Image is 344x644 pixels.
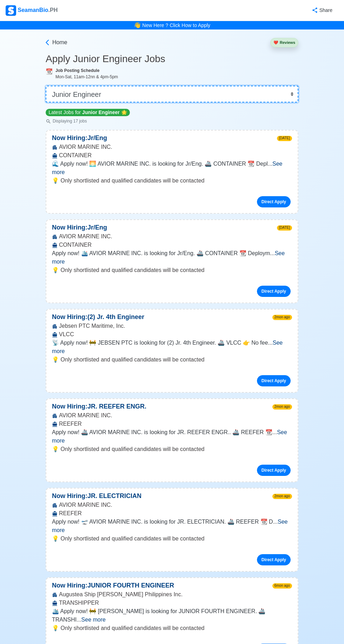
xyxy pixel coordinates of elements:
[52,161,283,175] span: See more
[55,68,99,73] b: Job Posting Schedule
[257,375,291,386] a: Direct Apply
[273,40,278,45] span: heart
[46,143,298,160] div: AVIOR MARINE INC. CONTAINER
[272,315,292,320] span: 2mon ago
[52,250,270,256] span: Apply now! 🛳️ AVIOR MARINE INC. is looking for Jr/Eng. 🚢 CONTAINER 📆 Deploym
[82,109,120,115] span: Junior Engineer
[277,136,292,141] span: [DATE]
[81,617,106,623] span: See more
[272,404,292,410] span: 2mon ago
[46,491,147,501] p: Now Hiring: JR. ELECTRICIAN
[52,624,292,632] p: 💡 Only shortlisted and qualified candidates will be contacted
[52,38,67,47] span: Home
[272,583,292,589] span: 6mon ago
[77,617,106,623] span: ...
[257,196,291,207] a: Direct Apply
[270,38,298,47] button: heartReviews
[52,161,268,167] span: 🌊 Apply now! 🌅 AVIOR MARINE INC. is looking for Jr/Eng. 🚢 CONTAINER 📆 Depl
[46,581,180,590] p: Now Hiring: JUNIOR FOURTH ENGINEER
[6,5,58,16] div: SeamanBio
[46,109,130,116] p: Latest Jobs for
[46,411,298,428] div: AVIOR MARINE INC. REEFER
[52,535,292,543] p: 💡 Only shortlisted and qualified candidates will be contacted
[272,494,292,499] span: 2mon ago
[46,133,113,143] p: Now Hiring: Jr/Eng
[52,519,273,525] span: Apply now! 🛫 AVIOR MARINE INC. is looking for JR. ELECTRICIAN. 🚢 REEFER 📆 D
[46,68,53,74] span: calendar
[52,429,287,444] span: See more
[52,429,272,435] span: Apply now! 🚢 AVIOR MARINE INC. is looking for JR. REEFER ENGR.. 🚢 REEFER 📆
[44,38,67,47] a: Home
[132,20,143,31] span: bell
[142,22,210,28] a: New Here ? Click How to Apply
[55,74,298,80] div: Mon-Sat, 11am-12nn & 4pm-5pm
[257,554,291,565] a: Direct Apply
[52,340,268,346] span: 📡 Apply now! 🚧 JEBSEN PTC is looking for (2) Jr. 4th Engineer. 🚢 VLCC 👉 No fee
[46,322,298,339] div: Jebsen PTC Maritime, Inc. VLCC
[52,161,283,175] span: ...
[52,266,292,274] p: 💡 Only shortlisted and qualified candidates will be contacted
[46,118,130,124] p: Displaying 17 jobs
[52,177,292,185] p: 💡 Only shortlisted and qualified candidates will be contacted
[46,53,298,65] h3: Apply Junior Engineer Jobs
[257,465,291,476] a: Direct Apply
[46,223,113,232] p: Now Hiring: Jr/Eng
[46,590,298,607] div: Augustea Ship [PERSON_NAME] Philippines Inc. TRANSHIPPER
[52,429,287,444] span: ...
[305,4,338,17] button: Share
[46,232,298,249] div: AVIOR MARINE INC. CONTAINER
[277,225,292,231] span: [DATE]
[6,5,16,16] img: Logo
[46,312,150,322] p: Now Hiring: (2) Jr. 4th Engineer
[52,445,292,453] p: 💡 Only shortlisted and qualified candidates will be contacted
[48,7,58,13] span: .PH
[46,501,298,518] div: AVIOR MARINE INC. REEFER
[257,286,291,297] a: Direct Apply
[121,109,127,115] span: star
[52,608,265,623] span: 🛳️ Apply now! 🚧 [PERSON_NAME] is looking for JUNIOR FOURTH ENGINEER. 🚢 TRANSHI
[46,402,152,411] p: Now Hiring: JR. REEFER ENGR.
[52,356,292,364] p: 💡 Only shortlisted and qualified candidates will be contacted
